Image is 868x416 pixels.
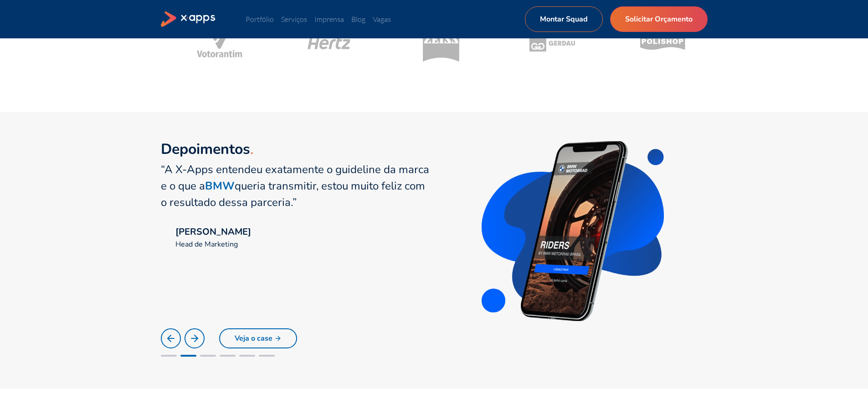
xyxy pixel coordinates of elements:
strong: Depoimentos [161,139,250,159]
q: “A X-Apps entendeu exatamente o guideline da marca e o que a queria transmitir, estou muito feliz... [161,162,429,210]
a: Portfólio [246,15,274,24]
a: Serviços [281,15,307,24]
a: Blog [351,15,365,24]
a: Solicitar Orçamento [610,6,708,32]
a: Veja o case [219,328,297,348]
a: Vagas [373,15,391,24]
a: Montar Squad [525,6,603,32]
div: Head de Marketing [175,239,251,250]
div: [PERSON_NAME] [175,225,251,239]
a: Imprensa [314,15,344,24]
strong: BMW [205,179,235,193]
